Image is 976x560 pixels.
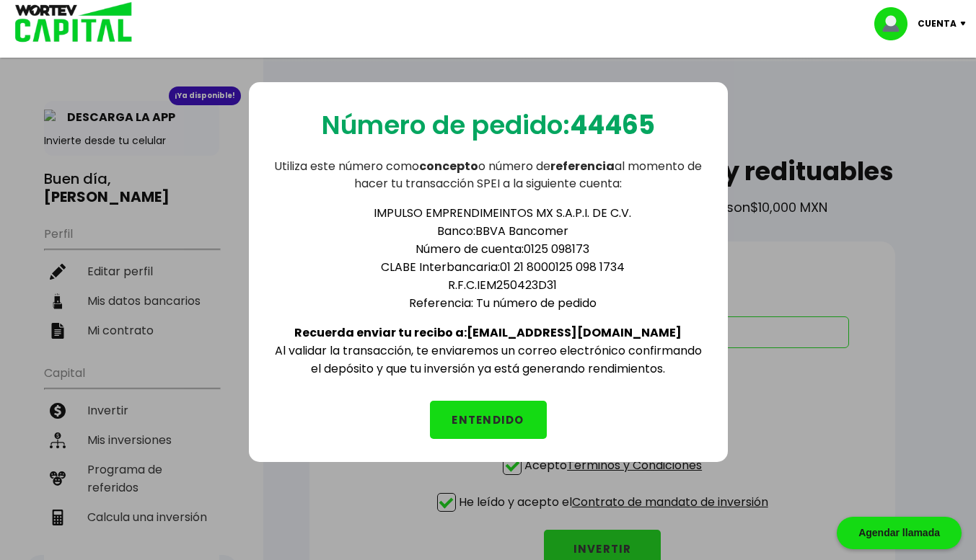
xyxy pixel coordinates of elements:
b: concepto [419,158,478,174]
p: Número de pedido: [322,105,655,145]
li: Referencia: Tu número de pedido [301,294,705,312]
li: R.F.C. IEM250423D31 [301,276,705,294]
b: referencia [550,158,615,174]
li: Banco: BBVA Bancomer [301,222,705,240]
div: Al validar la transacción, te enviaremos un correo electrónico confirmando el depósito y que tu i... [272,192,705,378]
p: Utiliza este número como o número de al momento de hacer tu transacción SPEI a la siguiente cuenta: [272,158,705,192]
b: Recuerda enviar tu recibo a: [EMAIL_ADDRESS][DOMAIN_NAME] [294,324,682,341]
div: Agendar llamada [837,517,962,549]
b: 44465 [570,107,655,143]
li: IMPULSO EMPRENDIMEINTOS MX S.A.P.I. DE C.V. [301,204,705,222]
li: CLABE Interbancaria: 01 21 8000125 098 1734 [301,258,705,276]
img: profile-image [874,7,918,40]
p: Cuenta [918,13,957,35]
li: Número de cuenta: 0125 098173 [301,240,705,258]
button: ENTENDIDO [430,401,547,439]
img: icon-down [957,22,976,26]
